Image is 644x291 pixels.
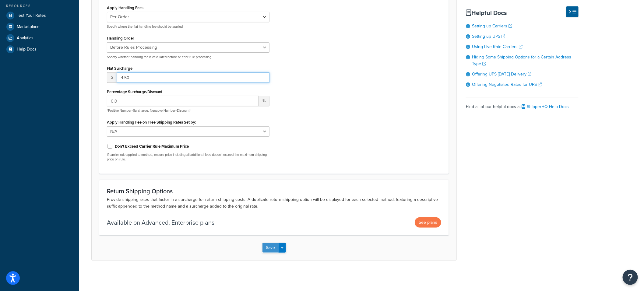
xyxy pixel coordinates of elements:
[5,3,75,9] div: Resources
[107,153,269,162] p: If carrier rule applied to method, ensure price including all additional fees doesn't exceed the ...
[107,5,143,10] label: Apply Handling Fees
[472,54,571,67] a: Hiding Some Shipping Options for a Certain Address Type
[107,55,269,59] p: Specify whether handling fee is calculated before or after rule processing
[259,96,269,106] span: %
[472,23,512,29] a: Setting up Carriers
[5,44,75,55] a: Help Docs
[17,36,33,41] span: Analytics
[107,89,162,94] label: Percentage Surcharge/Discount
[107,36,134,40] label: Handling Order
[466,98,579,111] div: Find all of our helpful docs at:
[623,270,638,285] button: Open Resource Center
[522,103,569,110] a: ShipperHQ Help Docs
[107,72,117,83] span: $
[5,10,75,21] a: Test Your Rates
[107,188,441,195] h3: Return Shipping Options
[566,6,579,17] button: Hide Help Docs
[472,33,505,40] a: Setting up UPS
[472,71,531,77] a: Offering UPS [DATE] Delivery
[17,47,37,52] span: Help Docs
[107,196,441,210] p: Provide shipping rates that factor in a surcharge for return shipping costs. A duplicate return s...
[107,24,269,29] p: Specify where the flat handling fee should be applied
[17,13,46,18] span: Test Your Rates
[17,24,40,30] span: Marketplace
[115,144,189,149] label: Don't Exceed Carrier Rule Maximum Price
[107,66,132,71] label: Flat Surcharge
[107,218,214,227] p: Available on Advanced, Enterprise plans
[5,33,75,44] a: Analytics
[107,108,269,113] p: *Positive Number=Surcharge, Negative Number=Discount*
[415,217,441,228] button: See plans
[472,44,523,50] a: Using Live Rate Carriers
[5,21,75,32] a: Marketplace
[466,9,579,16] h3: Helpful Docs
[262,243,279,253] button: Save
[472,81,542,88] a: Offering Negotiated Rates for UPS
[107,120,196,124] label: Apply Handling Fee on Free Shipping Rates Set by:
